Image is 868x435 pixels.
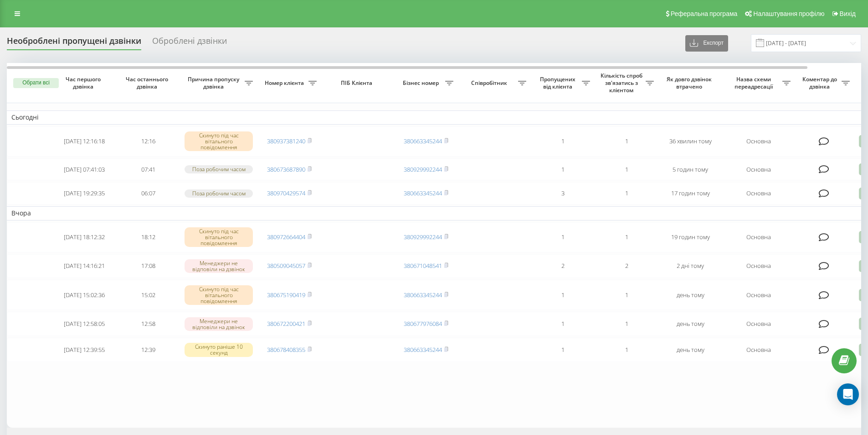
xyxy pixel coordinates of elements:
span: Причина пропуску дзвінка [185,76,245,90]
div: Скинуто під час вітального повідомлення [185,131,253,152]
td: день тому [658,338,722,362]
a: 380675190419 [267,291,305,299]
td: Основна [722,254,795,278]
span: Бізнес номер [399,79,445,87]
td: [DATE] 18:12:32 [52,222,116,252]
a: 380929992244 [404,165,442,173]
td: Основна [722,312,795,336]
td: 07:41 [116,158,180,181]
td: 17:08 [116,254,180,278]
div: Поза робочим часом [185,165,253,173]
div: Оброблені дзвінки [152,36,227,50]
div: Необроблені пропущені дзвінки [7,36,141,50]
td: Основна [722,158,795,181]
a: 380929992244 [404,233,442,241]
span: Реферальна програма [671,10,738,17]
td: 12:39 [116,338,180,362]
td: 15:02 [116,280,180,310]
td: 36 хвилин тому [658,126,722,157]
span: Кількість спроб зв'язатись з клієнтом [599,72,646,94]
td: 2 [531,254,595,278]
td: день тому [658,312,722,336]
td: 12:16 [116,126,180,157]
td: 1 [595,280,658,310]
div: Скинуто раніше 10 секунд [185,343,253,356]
span: Час першого дзвінка [60,76,109,90]
span: Налаштування профілю [753,10,824,17]
td: 19 годин тому [658,222,722,252]
td: 17 годин тому [658,182,722,204]
td: 1 [531,312,595,336]
a: 380672200421 [267,320,305,328]
td: [DATE] 12:16:18 [52,126,116,157]
td: [DATE] 15:02:36 [52,280,116,310]
td: 1 [531,338,595,362]
a: 380671048541 [404,262,442,270]
a: 380937381240 [267,137,305,145]
div: Менеджери не відповіли на дзвінок [185,259,253,273]
span: Як довго дзвінок втрачено [666,76,715,90]
a: 380972664404 [267,233,305,241]
a: 380663345244 [404,291,442,299]
a: 380677976084 [404,320,442,328]
td: 06:07 [116,182,180,204]
button: Експорт [685,35,728,52]
td: 1 [531,126,595,157]
td: 5 годин тому [658,158,722,181]
button: Обрати всі [13,78,59,88]
td: 2 дні тому [658,254,722,278]
span: Час останнього дзвінка [123,76,173,90]
div: Поза робочим часом [185,189,253,197]
div: Open Intercom Messenger [837,383,859,405]
span: Назва схеми переадресації [727,76,782,90]
a: 380678408355 [267,346,305,354]
span: ПІБ Клієнта [329,79,386,87]
td: 2 [595,254,658,278]
td: Основна [722,126,795,157]
td: 1 [595,126,658,157]
td: 1 [595,312,658,336]
td: 1 [531,158,595,181]
a: 380663345244 [404,137,442,145]
td: [DATE] 07:41:03 [52,158,116,181]
td: 18:12 [116,222,180,252]
span: Пропущених від клієнта [535,76,582,90]
div: Скинуто під час вітального повідомлення [185,285,253,305]
td: 1 [531,280,595,310]
td: [DATE] 14:16:21 [52,254,116,278]
td: Основна [722,280,795,310]
a: 380509045057 [267,262,305,270]
span: Вихід [840,10,856,17]
a: 380970429574 [267,189,305,197]
a: 380663345244 [404,346,442,354]
td: [DATE] 19:29:35 [52,182,116,204]
td: день тому [658,280,722,310]
span: Коментар до дзвінка [800,76,842,90]
a: 380673687890 [267,165,305,173]
span: Номер клієнта [262,79,308,87]
td: 3 [531,182,595,204]
td: Основна [722,222,795,252]
td: 1 [595,338,658,362]
td: [DATE] 12:39:55 [52,338,116,362]
td: 1 [531,222,595,252]
td: 1 [595,222,658,252]
td: 1 [595,158,658,181]
td: Основна [722,338,795,362]
div: Скинуто під час вітального повідомлення [185,227,253,247]
span: Співробітник [462,79,518,87]
td: [DATE] 12:58:05 [52,312,116,336]
td: Основна [722,182,795,204]
td: 1 [595,182,658,204]
div: Менеджери не відповіли на дзвінок [185,317,253,331]
td: 12:58 [116,312,180,336]
a: 380663345244 [404,189,442,197]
